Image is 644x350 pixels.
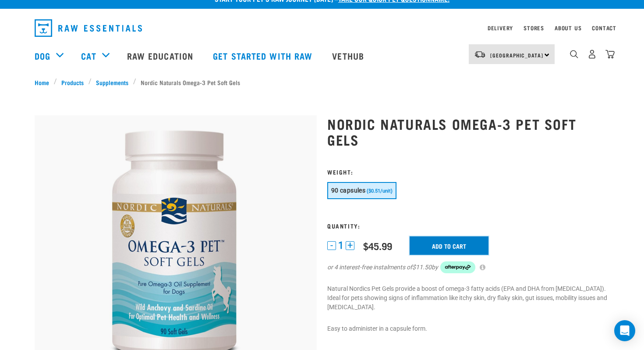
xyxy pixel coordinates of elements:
img: Afterpay [440,261,475,274]
a: Home [35,78,54,87]
h3: Quantity: [327,222,609,229]
span: 90 capsules [331,187,365,194]
button: + [346,241,354,250]
div: or 4 interest-free instalments of by [327,261,609,274]
img: home-icon-1@2x.png [570,50,578,58]
h3: Weight: [327,168,609,175]
div: Open Intercom Messenger [614,320,635,341]
a: Supplements [92,78,133,87]
h1: Nordic Naturals Omega-3 Pet Soft Gels [327,116,609,147]
img: van-moving.png [474,50,486,58]
nav: dropdown navigation [28,16,616,40]
a: Contact [592,26,616,29]
span: ($0.51/unit) [367,188,393,194]
a: Products [57,78,88,87]
a: Cat [81,49,96,62]
p: Natural Nordics Pet Gels provide a boost of omega-3 fatty acids (EPA and DHA from [MEDICAL_DATA])... [327,284,609,312]
button: 90 capsules ($0.51/unit) [327,182,396,199]
p: Easy to administer in a capsule form. [327,324,609,333]
div: $45.99 [363,240,392,251]
img: home-icon@2x.png [605,50,615,59]
a: Vethub [323,38,375,73]
img: user.png [587,50,597,59]
a: Dog [35,49,50,62]
span: $11.50 [412,263,432,272]
nav: breadcrumbs [35,78,609,87]
a: Get started with Raw [204,38,323,73]
a: Stores [524,26,544,29]
a: About Us [555,26,581,29]
input: Add to cart [410,236,488,255]
span: [GEOGRAPHIC_DATA] [490,54,543,57]
a: Delivery [488,26,513,29]
a: Raw Education [118,38,204,73]
button: - [327,241,336,250]
img: Raw Essentials Logo [35,19,142,37]
span: 1 [338,241,343,250]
